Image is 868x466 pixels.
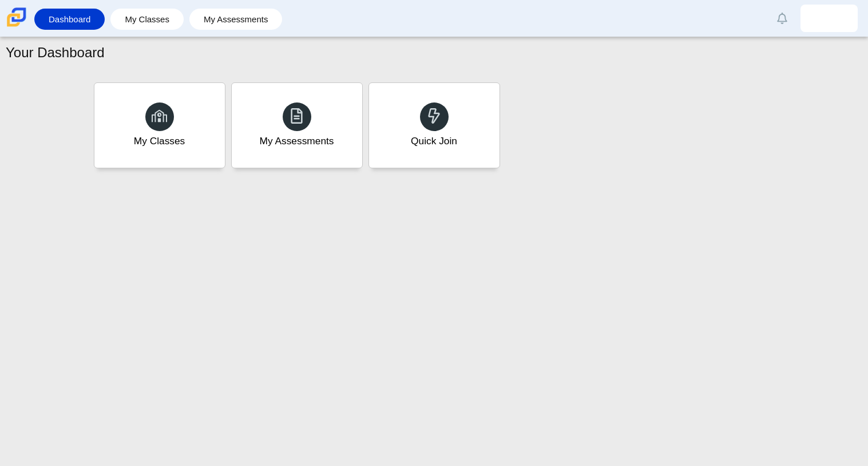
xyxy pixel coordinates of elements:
[40,9,99,30] a: Dashboard
[5,21,29,31] a: Carmen School of Science & Technology
[134,134,185,148] div: My Classes
[411,134,457,148] div: Quick Join
[94,82,225,168] a: My Classes
[116,9,178,30] a: My Classes
[231,82,363,168] a: My Assessments
[820,9,838,27] img: ronell.farrjr..9llZHq
[800,5,858,32] a: ronell.farrjr..9llZHq
[195,9,277,30] a: My Assessments
[368,82,500,168] a: Quick Join
[770,6,795,31] a: Alerts
[260,134,334,148] div: My Assessments
[5,5,29,29] img: Carmen School of Science & Technology
[6,43,105,62] h1: Your Dashboard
